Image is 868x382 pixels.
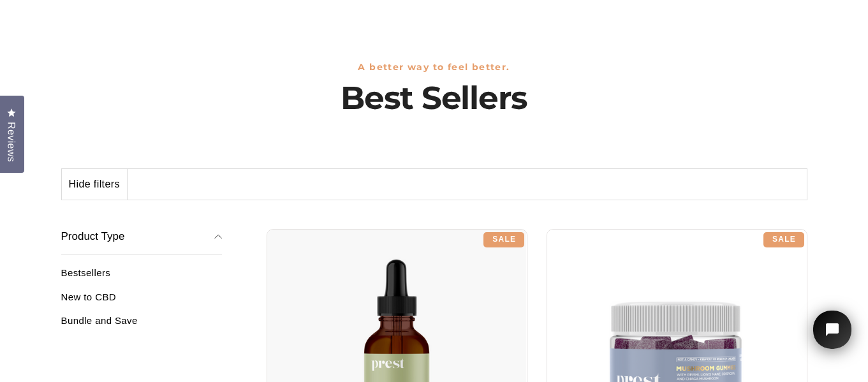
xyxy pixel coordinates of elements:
button: Product Type [61,219,223,255]
h3: A better way to feel better. [61,62,807,73]
div: Sale [483,232,524,247]
span: Reviews [3,122,20,162]
iframe: Tidio Chat [797,293,868,382]
a: Bundle and Save [61,315,223,336]
h1: Best Sellers [61,79,807,117]
a: Bestsellers [61,267,223,288]
button: Hide filters [62,169,128,200]
div: Sale [763,232,804,247]
a: New to CBD [61,291,223,312]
